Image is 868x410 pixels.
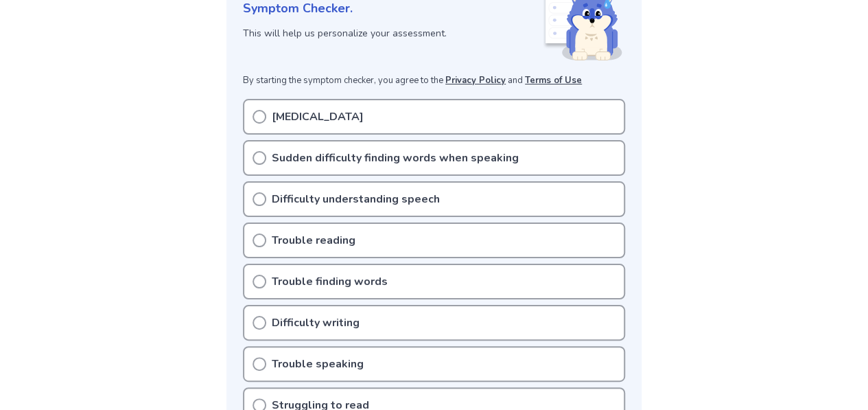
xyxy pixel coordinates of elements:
[272,315,360,331] p: Difficulty writing
[243,26,543,41] p: This will help us personalize your assessment.
[272,356,364,372] p: Trouble speaking
[445,74,506,87] a: Privacy Policy
[272,273,388,290] p: Trouble finding words
[525,74,582,87] a: Terms of Use
[272,150,519,166] p: Sudden difficulty finding words when speaking
[243,74,625,88] p: By starting the symptom checker, you agree to the and
[272,109,364,125] p: [MEDICAL_DATA]
[272,191,440,207] p: Difficulty understanding speech
[272,232,355,249] p: Trouble reading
